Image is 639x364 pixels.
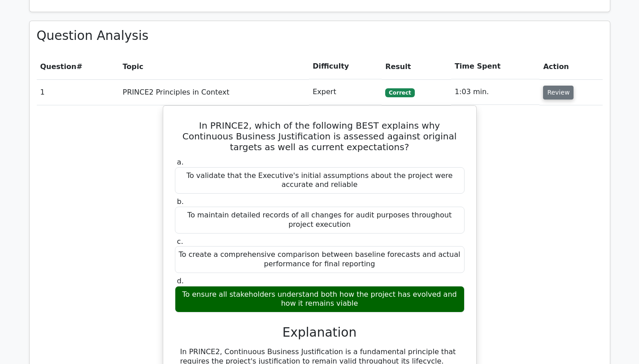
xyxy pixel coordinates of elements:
h3: Question Analysis [37,28,603,43]
th: Result [382,54,451,79]
button: Review [543,86,574,100]
th: # [37,54,119,79]
td: PRINCE2 Principles in Context [119,79,309,105]
th: Topic [119,54,309,79]
th: Action [539,54,602,79]
span: a. [177,158,184,166]
th: Time Spent [451,54,539,79]
h3: Explanation [180,325,459,340]
th: Difficulty [309,54,382,79]
td: 1:03 min. [451,79,539,105]
div: To maintain detailed records of all changes for audit purposes throughout project execution [175,207,465,234]
span: c. [177,237,183,246]
span: Question [40,62,77,71]
div: To validate that the Executive's initial assumptions about the project were accurate and reliable [175,167,465,194]
td: 1 [37,79,119,105]
div: To create a comprehensive comparison between baseline forecasts and actual performance for final ... [175,246,465,273]
span: Correct [385,88,414,97]
td: Expert [309,79,382,105]
span: d. [177,277,184,285]
h5: In PRINCE2, which of the following BEST explains why Continuous Business Justification is assesse... [174,120,465,152]
div: To ensure all stakeholders understand both how the project has evolved and how it remains viable [175,286,465,313]
span: b. [177,197,184,206]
